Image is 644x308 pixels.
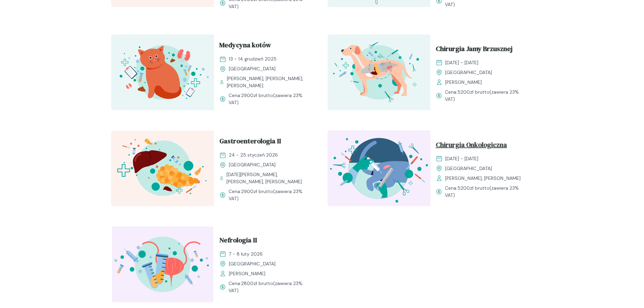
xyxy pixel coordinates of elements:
[229,65,276,72] span: [GEOGRAPHIC_DATA]
[229,55,277,63] span: 13 - 14 grudzień 2025
[219,40,311,53] a: Medycyna kotów
[111,131,214,206] img: ZxkxEIF3NbkBX8eR_GastroII_T.svg
[229,280,311,294] span: Cena: (zawiera 23% VAT)
[229,251,263,258] span: 7 - 8 luty 2026
[227,75,311,89] span: [PERSON_NAME], [PERSON_NAME], [PERSON_NAME]
[229,161,276,168] span: [GEOGRAPHIC_DATA]
[111,34,214,110] img: aHfQZEMqNJQqH-e8_MedKot_T.svg
[328,34,430,110] img: aHfRokMqNJQqH-fc_ChiruJB_T.svg
[445,89,528,103] span: Cena: (zawiera 23% VAT)
[229,270,265,277] span: [PERSON_NAME]
[229,151,278,159] span: 24 - 25 styczeń 2026
[457,89,490,95] span: 5200 zł brutto
[219,136,311,149] a: Gastroenterologia II
[111,227,214,302] img: ZpgBUh5LeNNTxPrX_Uro_T.svg
[229,92,311,106] span: Cena: (zawiera 23% VAT)
[445,79,482,86] span: [PERSON_NAME]
[457,185,490,191] span: 5200 zł brutto
[436,44,512,56] span: Chirurgia Jamy Brzusznej
[445,59,478,66] span: [DATE] - [DATE]
[445,175,521,182] span: [PERSON_NAME], [PERSON_NAME]
[219,235,311,248] a: Nefrologia II
[436,140,507,152] span: Chirurgia Onkologiczna
[445,165,492,172] span: [GEOGRAPHIC_DATA]
[229,188,311,202] span: Cena: (zawiera 23% VAT)
[241,188,273,194] span: 2900 zł brutto
[229,260,276,267] span: [GEOGRAPHIC_DATA]
[219,235,257,248] span: Nefrologia II
[328,131,430,206] img: ZpbL5h5LeNNTxNpI_ChiruOnko_T.svg
[219,40,271,53] span: Medycyna kotów
[241,92,273,98] span: 2900 zł brutto
[241,280,273,286] span: 2800 zł brutto
[226,171,311,185] span: [DATE][PERSON_NAME], [PERSON_NAME], [PERSON_NAME]
[445,155,478,162] span: [DATE] - [DATE]
[445,69,492,76] span: [GEOGRAPHIC_DATA]
[436,44,528,56] a: Chirurgia Jamy Brzusznej
[436,140,528,152] a: Chirurgia Onkologiczna
[219,136,281,149] span: Gastroenterologia II
[445,185,528,199] span: Cena: (zawiera 23% VAT)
